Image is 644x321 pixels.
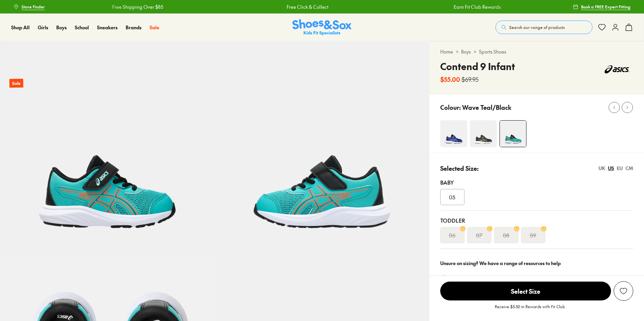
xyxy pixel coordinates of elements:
[263,3,305,10] a: Free Click & Collect
[500,121,526,147] img: 4-522439_1
[449,193,455,201] span: 05
[449,231,455,239] s: 06
[462,103,511,112] p: Wave Teal/Black
[75,24,89,31] a: School
[509,24,565,30] span: Search our range of products
[75,24,89,31] span: School
[126,24,141,31] a: Brands
[11,24,30,31] span: Shop All
[503,231,509,239] s: 08
[581,4,631,10] span: Book a FREE Expert Fitting
[617,165,623,172] div: EU
[440,120,467,147] img: 4-498678_1
[440,178,633,186] div: Baby
[530,231,536,239] s: 09
[22,4,45,10] span: Store Finder
[430,3,478,10] a: Earn Fit Club Rewards
[292,19,352,36] img: SNS_Logo_Responsive.svg
[56,24,67,31] span: Boys
[13,1,45,13] a: Store Finder
[495,21,592,34] button: Search our range of products
[11,24,30,31] a: Shop All
[599,165,605,172] div: UK
[292,19,352,36] a: Shoes & Sox
[38,24,48,31] a: Girls
[440,282,611,300] span: Select Size
[97,24,118,31] a: Sneakers
[470,120,497,147] img: 4-551400_1
[573,1,631,13] a: Book a FREE Expert Fitting
[625,165,633,172] div: CM
[440,48,633,55] div: > >
[440,75,460,84] b: $55.00
[476,231,482,239] s: 07
[38,24,48,31] span: Girls
[89,3,140,10] a: Free Shipping Over $85
[440,103,461,112] p: Colour:
[440,216,633,224] div: Toddler
[461,75,479,84] s: $69.95
[150,24,159,31] span: Sale
[461,48,471,55] a: Boys
[440,260,633,267] div: Unsure on sizing? We have a range of resources to help
[9,79,23,88] p: Sale
[495,303,565,316] p: Receive $5.50 in Rewards with Fit Club
[440,59,515,73] h4: Contend 9 Infant
[126,24,141,31] span: Brands
[97,24,118,31] span: Sneakers
[440,281,611,301] button: Select Size
[440,48,453,55] a: Home
[215,41,429,256] img: 5-522440_1
[608,165,614,172] div: US
[450,275,490,282] a: Size guide & tips
[479,48,506,55] a: Sports Shoes
[614,281,633,301] button: Add to Wishlist
[601,59,633,79] img: Vendor logo
[150,24,159,31] a: Sale
[56,24,67,31] a: Boys
[440,164,479,173] p: Selected Size:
